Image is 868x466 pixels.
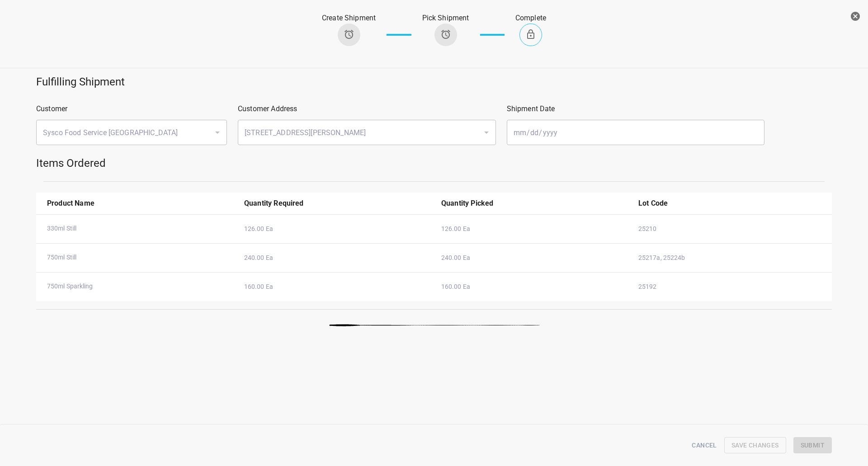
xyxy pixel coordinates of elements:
[47,198,233,209] p: Product Name
[441,253,627,263] p: 240.00 Ea
[441,282,627,292] p: 160.00 Ea
[244,282,430,292] p: 160.00 Ea
[507,104,765,114] p: Shipment Date
[692,440,717,451] span: Cancel
[638,224,825,234] p: 25210
[36,75,832,89] h5: Fulfilling Shipment
[515,13,546,24] p: Complete
[441,198,627,209] p: Quantity Picked
[329,324,539,326] img: vhqo6gAAAAZJREFUAwDHr2h9DExLogAAAABJRU5ErkJggg==
[36,104,227,114] p: Customer
[638,198,825,209] p: Lot Code
[441,224,627,234] p: 126.00 Ea
[688,437,720,454] button: Cancel
[422,13,469,24] p: Pick Shipment
[638,253,825,263] p: 25217a, 25224b
[244,253,430,263] p: 240.00 Ea
[322,13,376,24] p: Create Shipment
[36,156,832,170] h5: Items Ordered
[244,224,430,234] p: 126.00 Ea
[638,282,825,292] p: 25192
[238,104,496,114] p: Customer Address
[244,198,430,209] p: Quantity Required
